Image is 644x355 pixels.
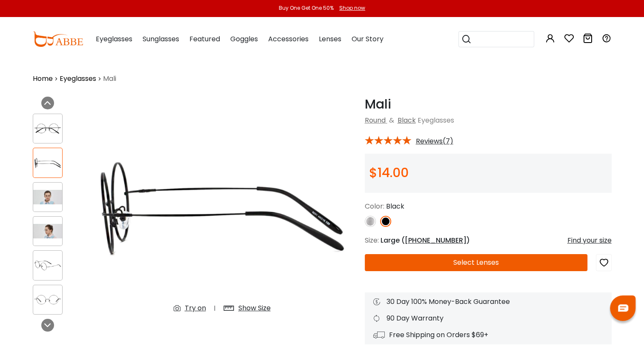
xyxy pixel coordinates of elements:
div: Show Size [238,303,271,313]
span: Our Story [352,34,384,44]
div: 30 Day 100% Money-Back Guarantee [373,297,603,307]
span: $14.00 [369,163,409,182]
div: 90 Day Warranty [373,313,603,324]
img: Mali Black Acetate , Metal Eyeglasses , Lightweight , NosePads Frames from ABBE Glasses [33,292,62,307]
span: Eyeglasses [418,115,454,125]
img: Mali Black Acetate , Metal Eyeglasses , Lightweight , NosePads Frames from ABBE Glasses [33,258,62,272]
img: Mali Black Acetate , Metal Eyeglasses , Lightweight , NosePads Frames from ABBE Glasses [33,156,62,170]
a: Eyeglasses [60,74,96,84]
img: Mali Black Acetate , Metal Eyeglasses , Lightweight , NosePads Frames from ABBE Glasses [33,190,62,204]
span: [PHONE_NUMBER] [405,235,467,245]
span: Large ( ) [381,235,470,245]
span: Sunglasses [143,34,179,44]
div: Buy One Get One 50% [279,4,334,12]
div: Try on [185,303,206,313]
span: & [387,115,396,125]
a: Home [33,74,53,84]
span: Reviews(7) [416,137,453,145]
button: Select Lenses [365,254,588,271]
span: Color: [365,201,384,211]
a: Black [398,115,416,125]
img: Mali Black Acetate , Metal Eyeglasses , Lightweight , NosePads Frames from ABBE Glasses [33,121,62,136]
span: Black [386,201,404,211]
span: Size: [365,235,379,245]
img: Mali Black Acetate , Metal Eyeglasses , Lightweight , NosePads Frames from ABBE Glasses [88,97,356,320]
a: Shop now [335,4,365,11]
div: Find your size [567,235,612,246]
span: Mali [103,74,116,84]
div: Free Shipping on Orders $69+ [373,330,603,340]
span: Eyeglasses [96,34,132,44]
a: Round [365,115,386,125]
div: Shop now [339,4,365,12]
span: Goggles [230,34,258,44]
h1: Mali [365,97,612,112]
span: Accessories [268,34,309,44]
img: chat [618,304,628,312]
img: abbeglasses.com [33,31,83,47]
span: Lenses [319,34,341,44]
span: Featured [189,34,220,44]
img: Mali Black Acetate , Metal Eyeglasses , Lightweight , NosePads Frames from ABBE Glasses [33,224,62,238]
